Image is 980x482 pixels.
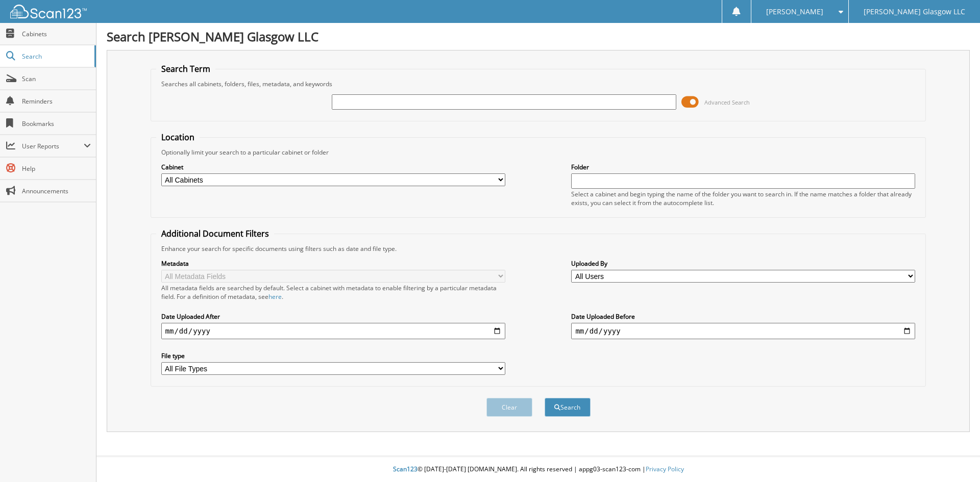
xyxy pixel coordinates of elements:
[864,9,965,15] span: [PERSON_NAME] Glasgow LLC
[571,323,915,339] input: end
[22,30,91,38] span: Cabinets
[161,312,505,321] label: Date Uploaded After
[704,98,750,106] span: Advanced Search
[161,323,505,339] input: start
[22,164,91,173] span: Help
[107,28,970,45] h1: Search [PERSON_NAME] Glasgow LLC
[156,228,274,239] legend: Additional Document Filters
[22,187,91,195] span: Announcements
[571,163,915,171] label: Folder
[156,244,921,253] div: Enhance your search for specific documents using filters such as date and file type.
[571,190,915,207] div: Select a cabinet and begin typing the name of the folder you want to search in. If the name match...
[22,119,91,128] span: Bookmarks
[393,465,418,473] span: Scan123
[22,74,91,83] span: Scan
[571,312,915,321] label: Date Uploaded Before
[161,163,505,171] label: Cabinet
[161,351,505,360] label: File type
[156,63,215,74] legend: Search Term
[766,9,823,15] span: [PERSON_NAME]
[156,80,921,88] div: Searches all cabinets, folders, files, metadata, and keywords
[96,457,980,482] div: © [DATE]-[DATE] [DOMAIN_NAME]. All rights reserved | appg03-scan123-com |
[486,398,532,417] button: Clear
[156,148,921,157] div: Optionally limit your search to a particular cabinet or folder
[268,292,282,301] a: here
[156,132,200,143] legend: Location
[22,52,89,61] span: Search
[161,259,505,268] label: Metadata
[545,398,591,417] button: Search
[646,465,684,473] a: Privacy Policy
[571,259,915,268] label: Uploaded By
[161,284,505,301] div: All metadata fields are searched by default. Select a cabinet with metadata to enable filtering b...
[22,142,84,150] span: User Reports
[929,433,980,482] iframe: Chat Widget
[22,97,91,106] span: Reminders
[10,5,87,18] img: scan123-logo-white.svg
